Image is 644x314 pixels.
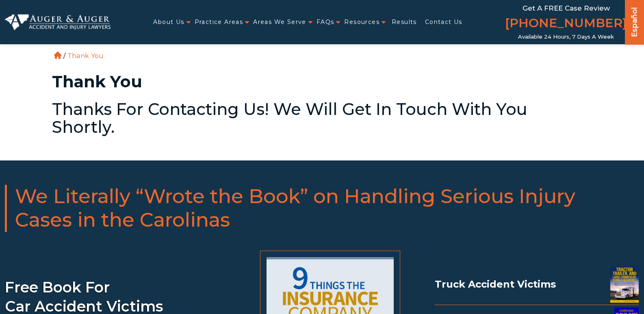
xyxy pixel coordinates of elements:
a: Areas We Serve [253,14,306,30]
a: FAQs [317,14,334,30]
a: [PHONE_NUMBER] [505,14,627,34]
img: Truck Accident Ebook [610,266,639,303]
a: Results [392,14,417,30]
img: Auger & Auger Accident and Injury Lawyers Logo [5,14,111,30]
a: About Us [153,14,184,30]
span: We Literally “Wrote the Book” on Handling Serious Injury [15,185,639,208]
div: Truck Accident Victims [435,266,639,303]
a: Thanks for contacting us! We will get in touch with you shortly. [52,99,527,137]
a: Practice Areas [195,14,243,30]
a: Resources [344,14,379,30]
li: Thank You [65,52,106,60]
span: Get a FREE Case Review [523,4,610,12]
a: Truck Accident VictimsTruck Accident Ebook [435,266,639,303]
a: Contact Us [425,14,462,30]
span: Cases in the Carolinas [15,208,639,232]
span: Available 24 Hours, 7 Days a Week [518,34,614,40]
a: Home [54,52,61,59]
h1: Thank You [52,74,592,90]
